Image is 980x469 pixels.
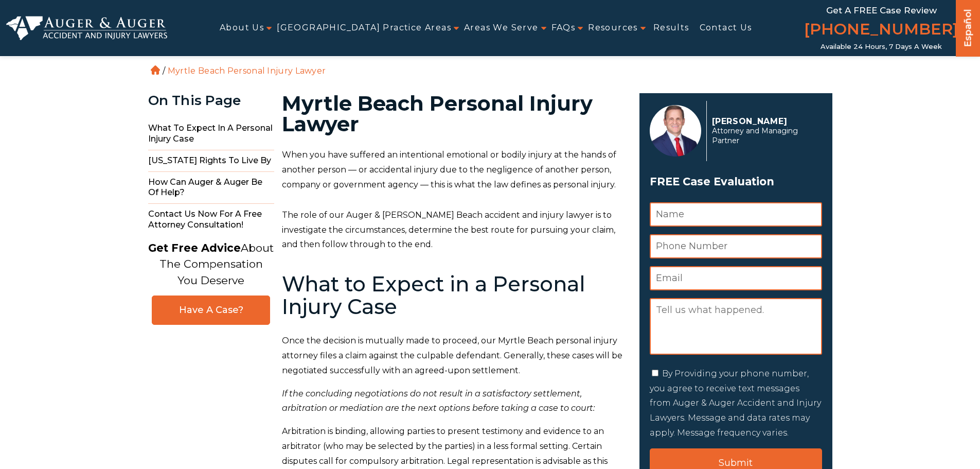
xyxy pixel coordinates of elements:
[821,43,942,51] span: Available 24 Hours, 7 Days a Week
[148,241,241,254] strong: Get Free Advice
[148,93,274,108] div: On This Page
[650,172,822,192] span: FREE Case Evaluation
[277,16,451,40] a: [GEOGRAPHIC_DATA] Practice Areas
[282,93,627,134] h1: Myrtle Beach Personal Injury Lawyer
[653,16,689,40] a: Results
[650,105,701,157] img: Herbert Auger
[282,148,627,192] p: When you have suffered an intentional emotional or bodily injury at the hands of another person —...
[804,18,958,43] a: [PHONE_NUMBER]
[220,16,264,40] a: About Us
[650,369,821,438] label: By Providing your phone number, you agree to receive text messages from Auger & Auger Accident an...
[650,266,822,290] input: Email
[650,234,822,258] input: Phone Number
[712,116,816,126] p: [PERSON_NAME]
[700,16,752,40] a: Contact Us
[148,118,274,150] span: What to Expect in a Personal Injury Case
[588,16,638,40] a: Resources
[464,16,539,40] a: Areas We Serve
[650,202,822,227] input: Name
[148,150,274,172] span: [US_STATE] Rights to Live By
[282,389,595,413] i: If the concluding negotiations do not result in a satisfactory settlement, arbitration or mediati...
[152,296,270,325] a: Have A Case?
[151,65,160,75] a: Home
[826,5,937,15] span: Get a FREE Case Review
[712,126,816,146] span: Attorney and Managing Partner
[6,16,167,41] img: Auger & Auger Accident and Injury Lawyers Logo
[282,208,627,252] p: The role of our Auger & [PERSON_NAME] Beach accident and injury lawyer is to investigate the circ...
[148,240,274,289] p: About The Compensation You Deserve
[163,304,259,316] span: Have A Case?
[148,172,274,204] span: How Can Auger & Auger Be of Help?
[282,273,627,318] h2: What to Expect in a Personal Injury Case
[148,204,274,236] span: Contact Us Now for a Free Attorney Consultation!
[282,334,627,378] p: Once the decision is mutually made to proceed, our Myrtle Beach personal injury attorney files a ...
[551,16,576,40] a: FAQs
[165,66,329,76] li: Myrtle Beach Personal Injury Lawyer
